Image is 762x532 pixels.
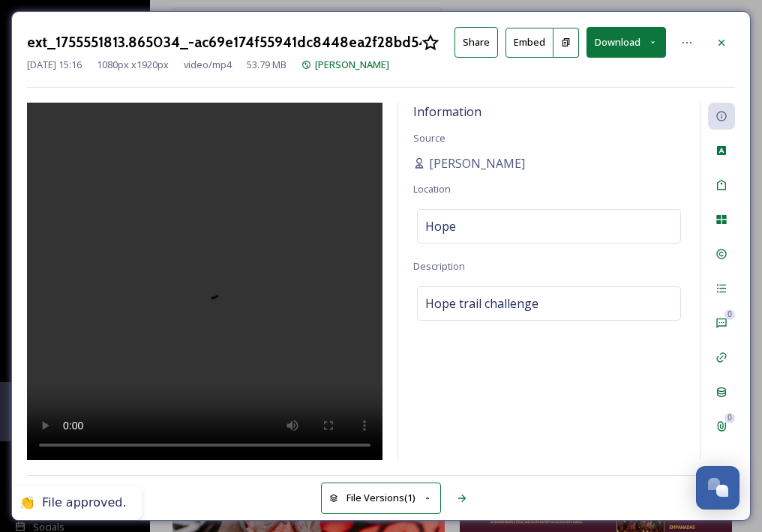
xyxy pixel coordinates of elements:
[696,466,739,510] button: Open Chat
[413,103,481,120] span: Information
[315,58,389,71] span: [PERSON_NAME]
[505,28,553,58] button: Embed
[27,31,421,53] h3: ext_1755551813.865034_-ac69e174f55941dc8448ea2f28bd5453.mp4
[247,58,286,72] span: 53.79 MB
[425,294,538,312] span: Hope trail challenge
[429,154,525,172] span: [PERSON_NAME]
[724,413,735,423] div: 0
[97,58,169,72] span: 1080 px x 1920 px
[19,495,34,511] div: 👏
[586,27,666,58] button: Download
[413,131,445,145] span: Source
[454,27,498,58] button: Share
[184,58,232,72] span: video/mp4
[413,182,451,196] span: Location
[425,217,456,235] span: Hope
[321,483,441,513] button: File Versions(1)
[42,495,127,511] div: File approved.
[724,309,735,320] div: 0
[413,259,465,273] span: Description
[27,58,82,72] span: [DATE] 15:16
